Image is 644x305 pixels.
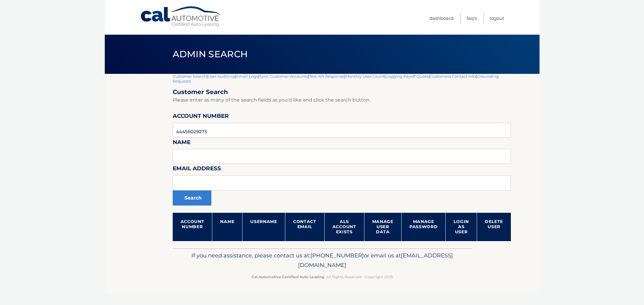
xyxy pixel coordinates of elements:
[285,213,324,241] th: Contact Email
[173,112,229,123] label: Account Number
[173,190,211,206] button: Search
[298,252,453,269] span: [EMAIL_ADDRESS][DOMAIN_NAME]
[324,213,364,241] th: ALS Account Exists
[173,74,499,83] a: Grounding Requests
[177,274,468,280] p: - All Rights Reserved - Copyright 2025
[490,13,504,23] a: Logout
[236,74,258,79] a: Email Logs
[477,213,511,241] th: Delete User
[429,13,453,23] a: Dashboard
[173,213,212,241] th: Account Number
[173,96,511,104] p: Please enter as many of the search fields as you'd like and click the search button.
[430,74,476,79] a: Customers Contact Info
[386,74,429,79] a: Logging Payoff Quote
[259,74,308,79] a: Sync Customer Accounts
[252,275,324,279] strong: Cal Automotive Certified Auto Leasing
[345,74,384,79] a: Monthly User Count
[173,49,248,60] span: Admin Search
[177,251,468,270] p: If you need assistance, please contact us at: or email us at
[309,74,344,79] a: Test API Response
[364,213,401,241] th: Manage User Data
[173,138,191,149] label: Name
[173,164,221,175] label: Email Address
[208,74,235,79] a: User Auditing
[466,13,477,23] a: FAQ's
[173,74,511,248] div: | | | | | | | |
[310,252,364,259] span: [PHONE_NUMBER]
[212,213,242,241] th: Name
[242,213,285,241] th: Username
[173,74,207,79] a: Customer Search
[401,213,446,241] th: Manage Password
[173,88,511,96] h2: Customer Search
[446,213,477,241] th: Login as User
[140,6,222,27] a: Cal Automotive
